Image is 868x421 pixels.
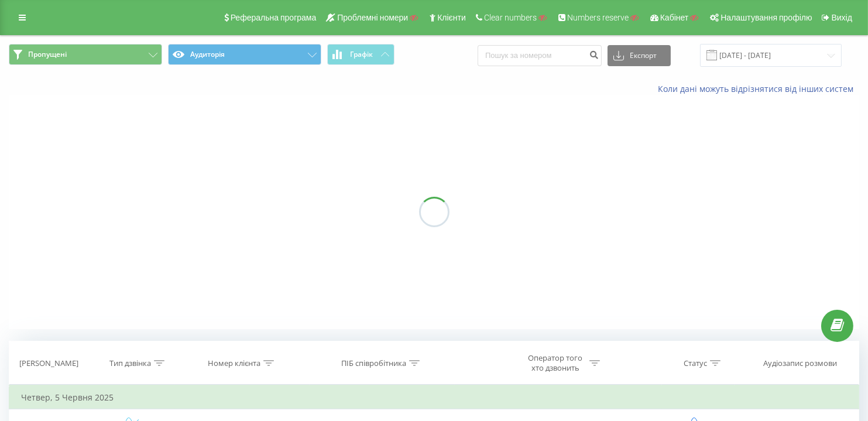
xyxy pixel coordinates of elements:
button: Графік [327,44,394,65]
div: [PERSON_NAME] [19,358,78,368]
div: Оператор того хто дзвонить [524,353,586,373]
span: Проблемні номери [337,13,408,22]
span: Clear numbers [484,13,537,22]
div: ПІБ співробітника [341,358,406,368]
td: Четвер, 5 Червня 2025 [9,386,859,409]
span: Реферальна програма [231,13,317,22]
span: Вихід [832,13,852,22]
input: Пошук за номером [478,45,602,66]
span: Клієнти [437,13,466,22]
button: Пропущені [9,44,162,65]
span: Кабінет [660,13,689,22]
div: Аудіозапис розмови [763,358,837,368]
div: Статус [684,358,707,368]
div: Номер клієнта [208,358,260,368]
button: Аудиторія [168,44,321,65]
a: Коли дані можуть відрізнятися вiд інших систем [658,83,859,94]
span: Графік [350,50,373,59]
button: Експорт [608,45,671,66]
span: Пропущені [28,50,67,59]
div: Тип дзвінка [109,358,151,368]
span: Numbers reserve [567,13,629,22]
span: Налаштування профілю [721,13,812,22]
